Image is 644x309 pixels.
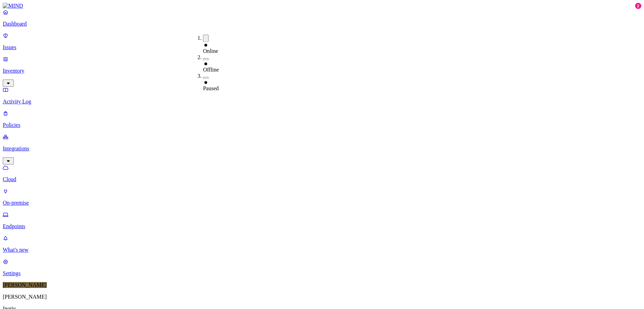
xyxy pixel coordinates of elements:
p: Integrations [3,146,641,152]
p: On-premise [3,200,641,206]
a: What's new [3,235,641,253]
p: Activity Log [3,99,641,105]
a: Inventory [3,56,641,86]
a: Endpoints [3,212,641,230]
a: Settings [3,259,641,277]
a: Issues [3,32,641,50]
a: MIND [3,3,641,9]
a: Activity Log [3,87,641,105]
p: Policies [3,122,641,128]
div: 2 [635,3,641,9]
p: Cloud [3,176,641,182]
p: Endpoints [3,223,641,230]
a: Cloud [3,165,641,182]
p: What's new [3,247,641,253]
p: Issues [3,44,641,50]
p: Settings [3,270,641,277]
img: MIND [3,3,23,9]
a: Dashboard [3,9,641,27]
span: [PERSON_NAME] [3,282,47,288]
p: [PERSON_NAME] [3,294,641,300]
p: Dashboard [3,21,641,27]
a: Policies [3,110,641,128]
a: Integrations [3,134,641,163]
a: On-premise [3,188,641,206]
p: Inventory [3,68,641,74]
